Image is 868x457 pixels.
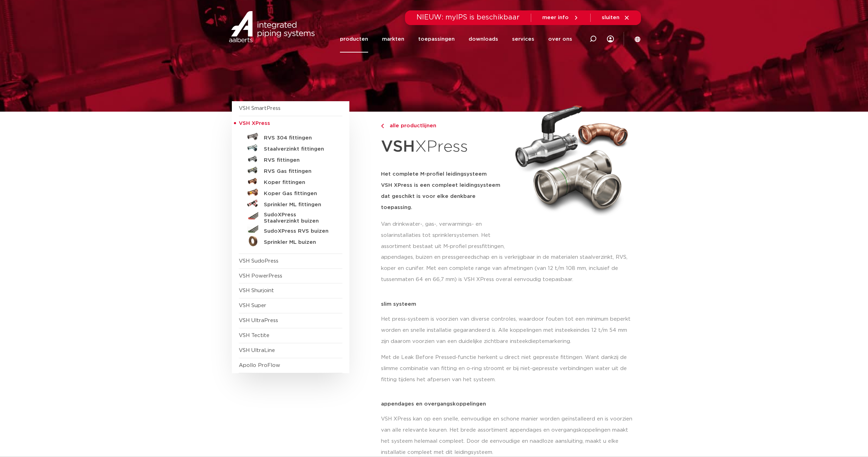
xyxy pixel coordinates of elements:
p: Met de Leak Before Pressed-functie herkent u direct niet gepresste fittingen. Want dankzij de sli... [381,352,636,385]
a: Apollo ProFlow [239,363,280,368]
a: VSH Super [239,303,266,308]
span: VSH XPress [239,121,270,126]
a: SudoXPress Staalverzinkt buizen [239,209,342,224]
h5: SudoXPress Staalverzinkt buizen [264,212,333,224]
a: VSH UltraLine [239,348,275,353]
h1: XPress [381,134,507,160]
img: chevron-right.svg [381,124,384,128]
span: meer info [542,15,569,20]
p: Van drinkwater-, gas-, verwarmings- en solarinstallaties tot sprinklersystemen. Het assortiment b... [381,219,507,252]
a: producten [340,26,368,53]
nav: Menu [340,26,572,53]
span: NIEUW: myIPS is beschikbaar [416,14,520,21]
h5: RVS Gas fittingen [264,168,333,175]
a: VSH Tectite [239,333,269,338]
a: RVS 304 fittingen [239,131,342,142]
p: slim systeem [381,302,636,307]
a: RVS fittingen [239,153,342,165]
a: SudoXPress RVS buizen [239,224,342,235]
h5: Koper fittingen [264,179,333,186]
a: Staalverzinkt fittingen [239,142,342,153]
a: Koper fittingen [239,176,342,187]
p: Het press-systeem is voorzien van diverse controles, waardoor fouten tot een minimum beperkt word... [381,314,636,347]
a: RVS Gas fittingen [239,165,342,176]
a: sluiten [602,15,630,21]
h5: Koper Gas fittingen [264,191,333,197]
a: services [512,26,534,53]
span: alle productlijnen [386,123,436,128]
a: alle productlijnen [381,122,507,130]
a: VSH PowerPress [239,273,282,279]
h5: Staalverzinkt fittingen [264,146,333,152]
h5: Sprinkler ML buizen [264,239,333,246]
a: toepassingen [418,26,455,53]
span: sluiten [602,15,619,20]
a: VSH UltraPress [239,318,278,323]
strong: VSH [381,139,415,155]
h5: SudoXPress RVS buizen [264,228,333,234]
a: meer info [542,15,579,21]
a: VSH SmartPress [239,106,281,111]
h5: Het complete M-profiel leidingsysteem VSH XPress is een compleet leidingsysteem dat geschikt is v... [381,169,507,213]
a: Sprinkler ML buizen [239,235,342,247]
h5: RVS fittingen [264,157,333,163]
h5: RVS 304 fittingen [264,135,333,141]
a: VSH Shurjoint [239,288,274,293]
a: VSH SudoPress [239,258,278,264]
a: Sprinkler ML fittingen [239,198,342,209]
a: Koper Gas fittingen [239,187,342,198]
p: appendages en overgangskoppelingen [381,401,636,407]
a: over ons [548,26,572,53]
a: downloads [469,26,498,53]
a: markten [382,26,404,53]
h5: Sprinkler ML fittingen [264,202,333,208]
p: appendages, buizen en pressgereedschap en is verkrijgbaar in de materialen staalverzinkt, RVS, ko... [381,252,636,285]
